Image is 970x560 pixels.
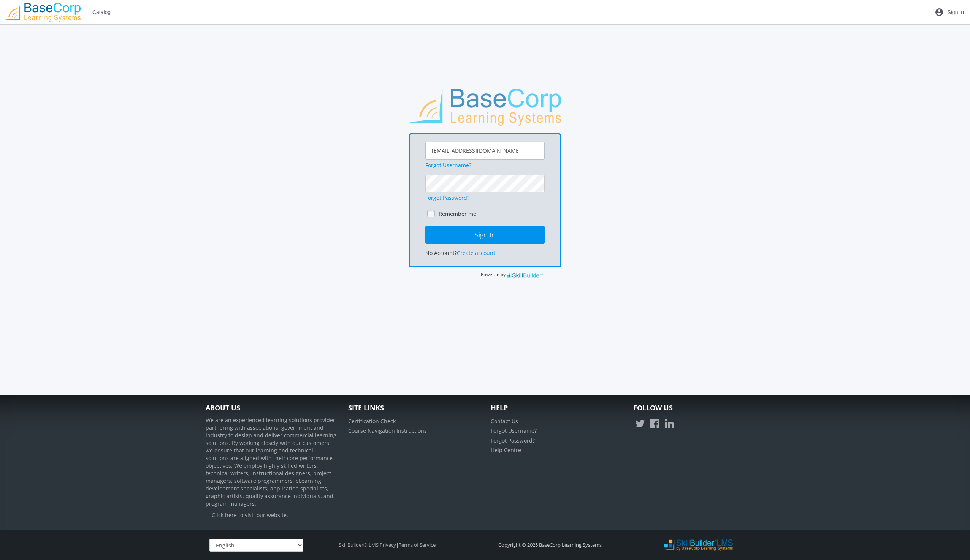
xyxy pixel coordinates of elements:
a: Help Centre [491,446,521,454]
a: Course Navigation Instructions [348,427,427,434]
label: Remember me [439,210,476,218]
a: Forgot Username? [491,427,537,434]
a: Forgot Password? [425,194,469,201]
h4: Site Links [348,404,479,412]
a: Certification Check [348,418,396,425]
span: Powered by [481,271,506,278]
button: Sign In [425,226,545,244]
h4: Follow Us [633,404,764,412]
div: | [311,541,463,549]
a: SkillBuilder® LMS Privacy [339,541,396,548]
a: Forgot Username? [425,161,471,169]
img: SkillBuilder [507,271,544,279]
div: Copyright © 2025 BaseCorp Learning Systems [471,541,629,549]
p: We are an experienced learning solutions provider, partnering with associations, government and i... [206,416,337,508]
a: Create account [457,249,495,256]
mat-icon: account_circle [935,8,944,17]
h4: About Us [206,404,337,412]
input: Username [425,142,545,160]
a: Click here to visit our website. [212,511,288,519]
a: Contact Us [491,418,518,425]
span: Sign In [947,5,964,19]
span: No Account? . [425,249,497,256]
img: SkillBuilder LMS Logo [664,539,733,551]
h4: Help [491,404,622,412]
span: Catalog [92,5,111,19]
a: Terms of Service [399,541,436,548]
a: Forgot Password? [491,437,535,444]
